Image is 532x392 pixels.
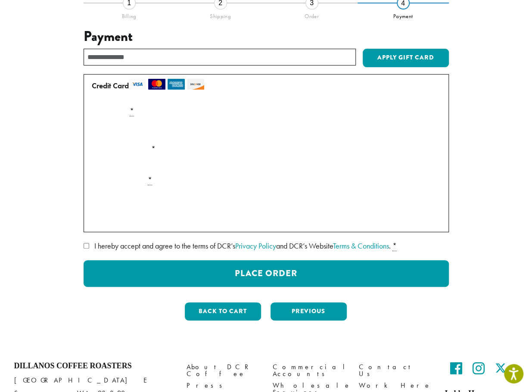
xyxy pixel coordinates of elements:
img: tab_domain_overview_orange.svg [23,50,30,57]
span: I hereby accept and agree to the terms of DCR’s and DCR’s Website . [94,241,391,251]
label: Credit Card [92,79,437,93]
abbr: required [130,106,134,116]
input: I hereby accept and agree to the terms of DCR’sPrivacy Policyand DCR’s WebsiteTerms & Conditions. * [84,243,89,249]
div: Domain: [DOMAIN_NAME] [22,22,95,29]
div: v 4.0.25 [24,14,42,21]
a: Press [187,380,260,392]
a: Privacy Policy [235,241,276,251]
a: Commercial Accounts [273,361,346,380]
img: discover [187,79,204,90]
abbr: required [392,241,397,251]
div: Domain Overview [33,51,77,56]
button: Apply Gift Card [363,49,449,68]
img: visa [129,79,146,90]
button: Back to cart [185,302,261,320]
div: Keywords by Traffic [95,51,145,56]
img: logo_orange.svg [14,14,21,21]
abbr: required [148,175,152,185]
h3: Payment [84,28,449,45]
div: Payment [358,9,449,20]
a: About DCR Coffee [187,361,260,380]
img: tab_keywords_by_traffic_grey.svg [86,50,93,57]
button: Previous [271,302,347,320]
img: amex [168,79,185,90]
div: Shipping [175,9,266,20]
a: Contact Us [359,361,432,380]
div: Order [266,9,358,20]
a: Terms & Conditions [333,241,389,251]
a: Work Here [359,380,432,392]
h4: Dillanos Coffee Roasters [14,361,174,371]
div: Billing [84,9,175,20]
img: mastercard [148,79,165,90]
button: Place Order [84,260,449,287]
img: website_grey.svg [14,22,21,29]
